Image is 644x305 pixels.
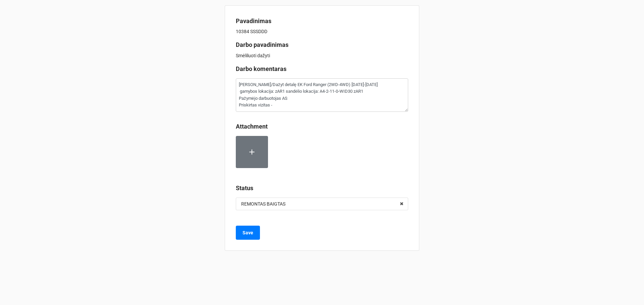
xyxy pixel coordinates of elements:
label: Darbo komentaras [236,64,286,74]
label: Attachment [236,122,268,131]
p: 10384 SSSDDD [236,28,408,35]
button: Save [236,226,260,240]
label: Status [236,183,253,193]
div: REMONTAS BAIGTAS [241,202,285,206]
b: Pavadinimas [236,17,271,24]
p: Smėliluoti dažyti [236,52,408,59]
b: Save [243,229,253,236]
textarea: [PERSON_NAME]/Dažyt detalę EK Ford Ranger (2WD-4WD) [DATE]-[DATE] gamybos lokacija: zAR1 sandėlio... [236,78,408,112]
b: Darbo pavadinimas [236,41,288,48]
